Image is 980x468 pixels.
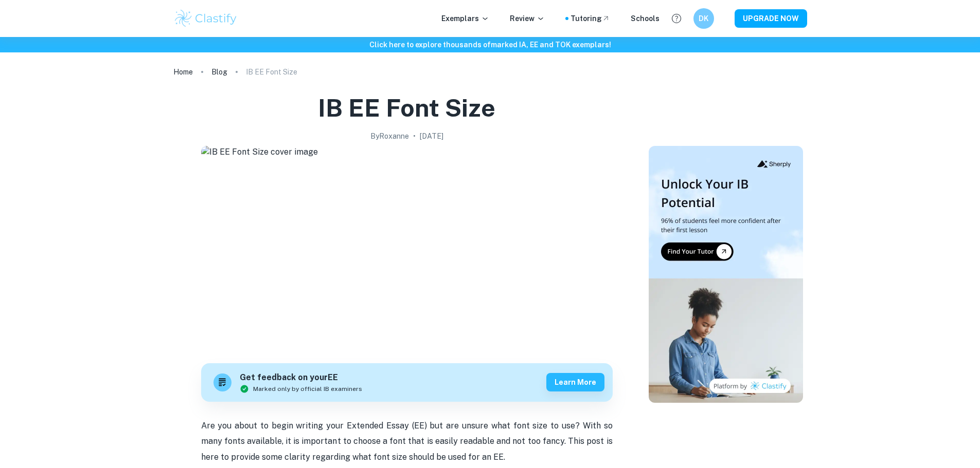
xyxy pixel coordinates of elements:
[173,65,193,79] a: Home
[201,418,613,465] p: Are you about to begin writing your Extended Essay (EE) but are unsure what font size to use? Wit...
[2,39,978,50] h6: Click here to explore thousands of marked IA, EE and TOK exemplars !
[240,371,362,384] h6: Get feedback on your EE
[631,13,660,24] a: Schools
[441,13,489,24] p: Exemplars
[693,8,714,29] button: DK
[211,65,227,79] a: Blog
[698,13,709,24] h6: DK
[246,66,297,78] p: IB EE Font Size
[413,130,416,142] p: •
[201,363,613,402] a: Get feedback on yourEEMarked only by official IB examinersLearn more
[370,130,409,142] h2: By Roxanne
[735,9,807,28] button: UPGRADE NOW
[649,146,803,403] img: Thumbnail
[253,384,362,394] span: Marked only by official IB examiners
[173,8,239,29] img: Clastify logo
[571,13,610,24] a: Tutoring
[546,373,604,391] button: Learn more
[318,91,495,124] h1: IB EE Font Size
[668,10,685,27] button: Help and Feedback
[420,130,443,142] h2: [DATE]
[510,13,545,24] p: Review
[201,146,613,351] img: IB EE Font Size cover image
